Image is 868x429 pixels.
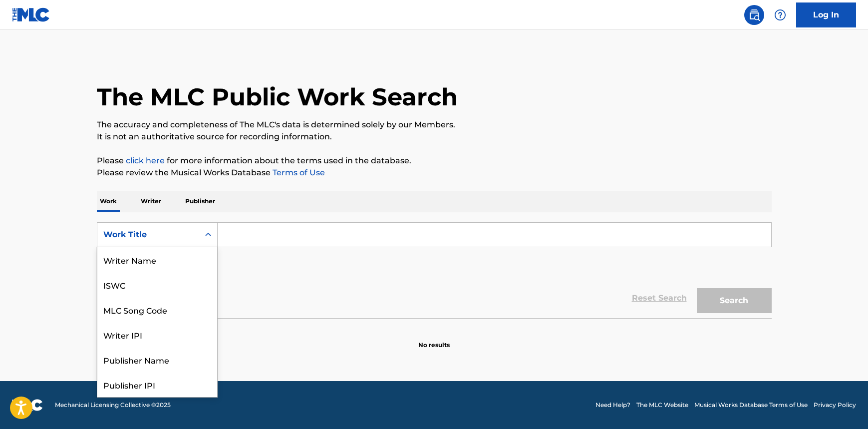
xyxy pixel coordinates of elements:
span: Mechanical Licensing Collective © 2025 [55,401,171,410]
div: Publisher IPI [97,372,217,397]
img: help [774,9,786,21]
a: Privacy Policy [814,401,856,410]
a: Log In [796,2,856,27]
a: Public Search [744,5,764,25]
div: ISWC [97,272,217,297]
a: The MLC Website [636,401,688,410]
p: The accuracy and completeness of The MLC's data is determined solely by our Members. [97,119,772,131]
div: Writer IPI [97,322,217,347]
div: Writer Name [97,247,217,272]
img: logo [12,399,43,411]
div: Help [770,5,790,25]
a: Terms of Use [271,168,325,177]
a: click here [126,156,165,165]
p: No results [418,329,450,350]
img: MLC Logo [12,7,50,22]
p: Publisher [182,191,218,212]
div: MLC Song Code [97,297,217,322]
div: Work Title [103,229,193,241]
img: search [748,9,760,21]
p: Please for more information about the terms used in the database. [97,155,772,167]
p: It is not an authoritative source for recording information. [97,131,772,143]
p: Work [97,191,120,212]
h1: The MLC Public Work Search [97,82,458,112]
a: Need Help? [595,401,630,410]
div: Publisher Name [97,347,217,372]
p: Writer [138,191,164,212]
form: Search Form [97,222,772,318]
p: Please review the Musical Works Database [97,167,772,179]
a: Musical Works Database Terms of Use [694,401,808,410]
